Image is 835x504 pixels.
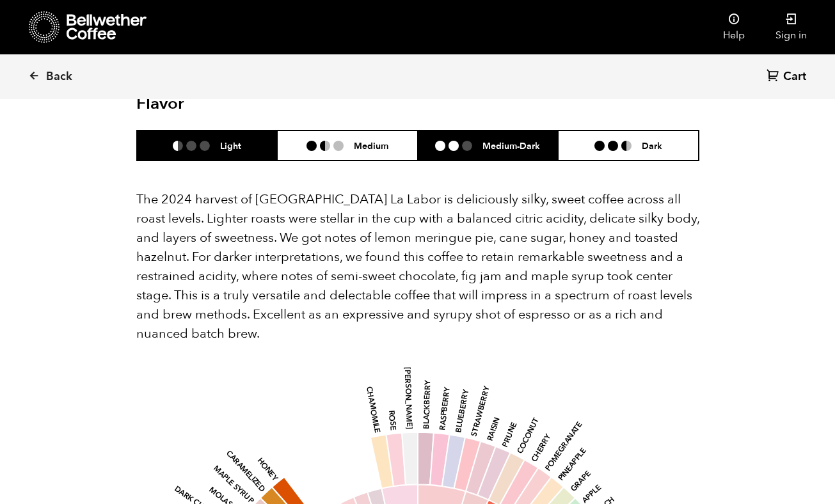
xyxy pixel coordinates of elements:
span: Cart [783,69,806,84]
h6: Light [220,140,241,151]
h2: Flavor [136,94,324,114]
h6: Medium-Dark [482,140,540,151]
h6: Dark [642,140,662,151]
span: Back [46,69,72,84]
a: Cart [767,68,809,86]
span: The 2024 harvest of [GEOGRAPHIC_DATA] La Labor is deliciously silky, sweet coffee across all roas... [136,191,699,342]
h6: Medium [354,140,388,151]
